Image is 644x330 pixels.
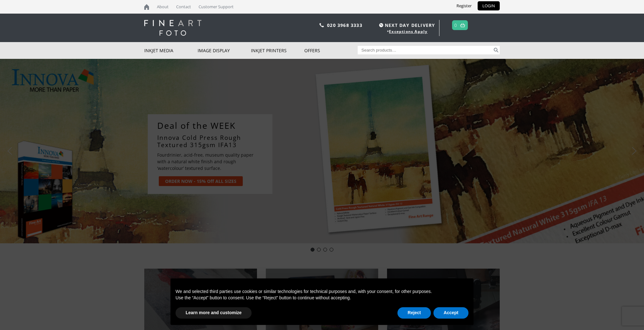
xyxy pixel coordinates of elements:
div: Notice [165,273,479,330]
span: NEXT DAY DELIVERY [378,22,435,29]
button: Search [492,46,500,54]
a: Offers [304,42,358,59]
button: Accept [433,307,468,319]
img: basket.svg [460,23,465,27]
img: logo-white.svg [144,20,201,36]
a: 020 3968 3333 [327,22,362,28]
a: 0 [454,21,457,30]
input: Search products… [358,46,493,54]
img: phone.svg [319,23,324,27]
a: LOGIN [478,1,500,10]
a: Inkjet Media [144,42,198,59]
p: Use the “Accept” button to consent. Use the “Reject” button to continue without accepting. [176,295,468,301]
a: Image Display [198,42,251,59]
button: Reject [397,307,431,319]
a: Register [452,1,476,10]
button: Learn more and customize [176,307,252,319]
a: Inkjet Printers [251,42,304,59]
p: We and selected third parties use cookies or similar technologies for technical purposes and, wit... [176,289,468,295]
a: Exceptions Apply [389,29,427,34]
img: time.svg [379,23,383,27]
